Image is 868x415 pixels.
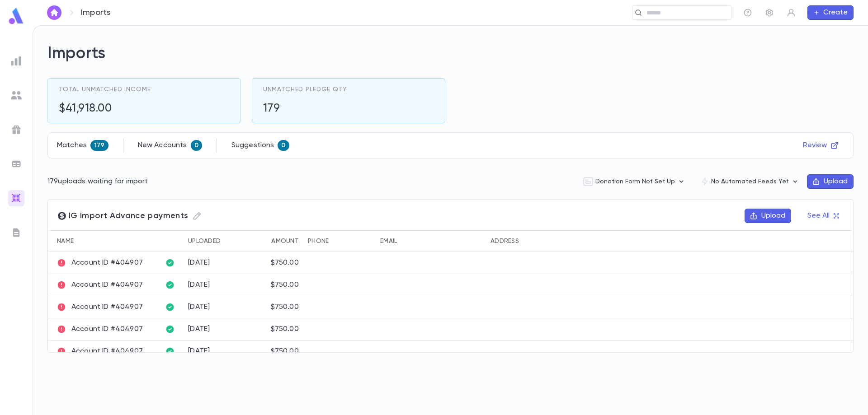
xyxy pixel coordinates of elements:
button: Review [797,138,844,153]
span: 0 [278,142,289,149]
div: Email [380,230,397,252]
p: Account ID #404907 [57,258,143,267]
button: Donation Form Not Set Up [576,173,693,190]
div: Address [491,230,519,252]
button: Upload [807,174,854,189]
div: Phone [303,230,376,252]
div: 8/15/2025 [188,347,210,356]
div: $750.00 [271,280,299,289]
h5: $41,918.00 [59,102,151,116]
img: home_white.a664292cf8c1dea59945f0da9f25487c.svg [49,9,60,16]
img: logo [7,7,25,25]
div: 8/15/2025 [188,280,210,289]
button: Upload [745,209,791,223]
p: 179 uploads waiting for import [47,177,148,186]
img: campaigns_grey.99e729a5f7ee94e3726e6486bddda8f1.svg [11,124,22,135]
p: Account ID #404907 [57,303,143,312]
div: 8/15/2025 [188,258,210,267]
p: Account ID #404907 [57,280,143,289]
img: imports_gradient.a72c8319815fb0872a7f9c3309a0627a.svg [11,193,22,204]
button: No Automated Feeds Yet [693,173,807,190]
img: students_grey.60c7aba0da46da39d6d829b817ac14fc.svg [11,90,22,101]
span: IG Import Advance payments [57,209,204,223]
span: 179 [90,142,108,149]
div: $750.00 [271,258,299,267]
div: Uploaded [188,230,221,252]
div: 8/15/2025 [188,303,210,312]
p: Matches [57,141,87,150]
h2: Imports [47,44,854,64]
p: New Accounts [138,141,187,150]
div: Address [486,230,644,252]
div: Phone [308,230,329,252]
div: 8/15/2025 [188,325,210,334]
div: $750.00 [271,325,299,334]
div: Name [48,230,161,252]
div: Uploaded [184,230,251,252]
div: Amount [251,230,303,252]
div: Name [57,230,74,252]
div: $750.00 [271,347,299,356]
div: Amount [271,230,299,252]
p: Imports [81,8,110,18]
span: 0 [191,142,202,149]
button: Create [807,5,854,20]
img: batches_grey.339ca447c9d9533ef1741baa751efc33.svg [11,159,22,169]
span: Total Unmatched Income [59,86,151,93]
h5: 179 [263,102,347,116]
img: letters_grey.7941b92b52307dd3b8a917253454ce1c.svg [11,227,22,238]
p: Suggestions [231,141,274,150]
button: See All [802,209,844,223]
span: Unmatched Pledge Qty [263,86,347,93]
div: Email [376,230,486,252]
img: reports_grey.c525e4749d1bce6a11f5fe2a8de1b229.svg [11,56,22,66]
p: Account ID #404907 [57,347,143,356]
div: $750.00 [271,303,299,312]
p: Account ID #404907 [57,325,143,334]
